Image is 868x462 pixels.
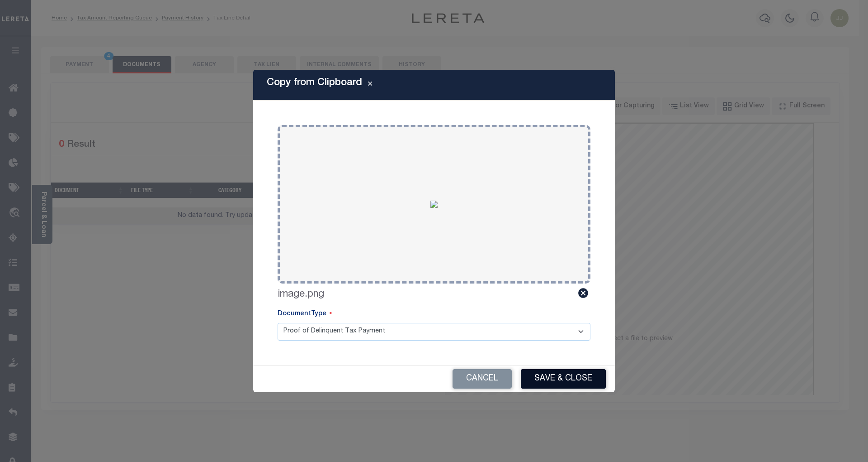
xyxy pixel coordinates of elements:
h5: Copy from Clipboard [267,77,362,89]
label: DocumentType [278,309,332,319]
img: e094322f-62b1-4578-b5d9-0f5a27c04e91 [430,201,438,208]
button: Save & Close [521,369,606,389]
label: image.png [278,287,324,302]
button: Cancel [453,369,512,389]
button: Close [362,80,378,91]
